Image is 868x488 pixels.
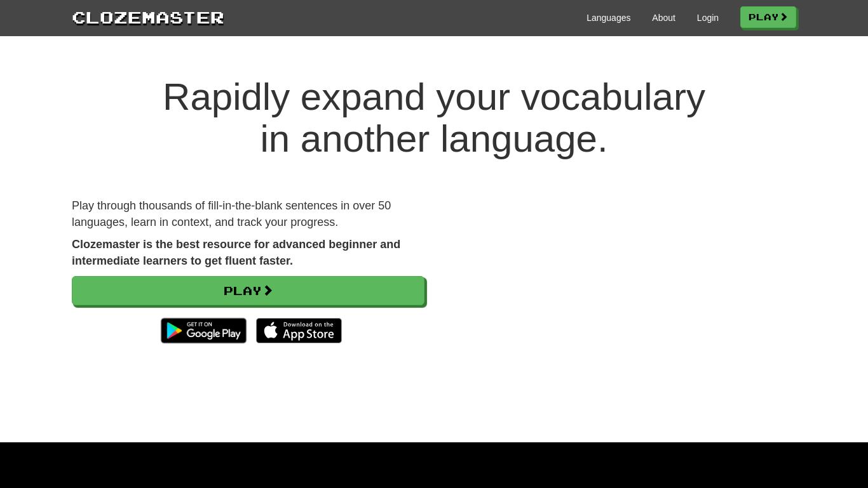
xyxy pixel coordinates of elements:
[72,238,400,267] strong: Clozemaster is the best resource for advanced beginner and intermediate learners to get fluent fa...
[256,318,342,343] img: Download_on_the_App_Store_Badge_US-UK_135x40-25178aeef6eb6b83b96f5f2d004eda3bffbb37122de64afbaef7...
[652,11,675,24] a: About
[154,312,253,350] img: Get it on Google Play
[72,276,424,305] a: Play
[587,11,630,24] a: Languages
[697,11,719,24] a: Login
[72,5,224,29] a: Clozemaster
[72,198,424,230] p: Play through thousands of fill-in-the-blank sentences in over 50 languages, learn in context, and...
[740,6,796,28] a: Play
